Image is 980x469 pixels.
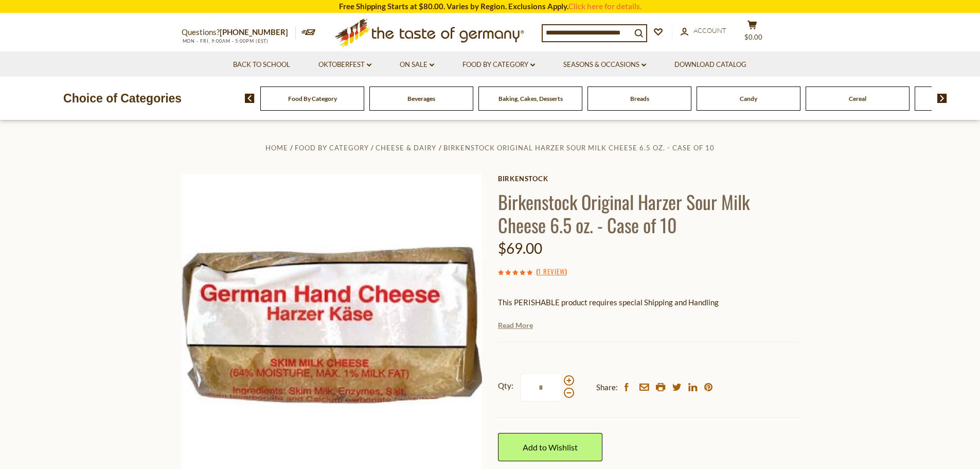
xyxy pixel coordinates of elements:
[220,27,288,37] a: [PHONE_NUMBER]
[498,190,799,236] h1: Birkenstock Original Harzer Sour Milk Cheese 6.5 oz. - Case of 10
[498,95,563,102] a: Baking, Cakes, Desserts
[233,59,290,71] a: Back to School
[681,25,726,37] a: Account
[498,433,602,461] a: Add to Wishlist
[596,381,618,394] span: Share:
[498,296,799,309] p: This PERISHABLE product requires special Shipping and Handling
[849,95,866,102] a: Cereal
[462,59,535,71] a: Food By Category
[407,95,435,102] a: Beverages
[568,2,642,11] a: Click here for details.
[295,144,369,152] a: Food By Category
[265,144,288,152] a: Home
[245,94,255,103] img: previous arrow
[737,20,768,46] button: $0.00
[498,239,542,257] span: $69.00
[674,59,746,71] a: Download Catalog
[498,320,533,331] a: Read More
[376,144,436,152] a: Cheese & Dairy
[498,175,799,183] a: Birkenstock
[538,266,565,277] a: 1 Review
[498,379,513,392] strong: Qty:
[288,95,337,102] a: Food By Category
[693,26,726,34] span: Account
[508,317,799,329] li: We will ship this product in heat-protective packaging and ice.
[182,26,296,39] p: Questions?
[536,266,567,276] span: ( )
[400,59,434,71] a: On Sale
[182,38,269,44] span: MON - FRI, 9:00AM - 5:00PM (EST)
[630,95,649,102] a: Breads
[563,59,646,71] a: Seasons & Occasions
[744,33,762,41] span: $0.00
[443,144,715,152] a: Birkenstock Original Harzer Sour Milk Cheese 6.5 oz. - Case of 10
[318,59,371,71] a: Oktoberfest
[937,94,947,103] img: next arrow
[740,95,757,102] a: Candy
[520,373,562,402] input: Qty:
